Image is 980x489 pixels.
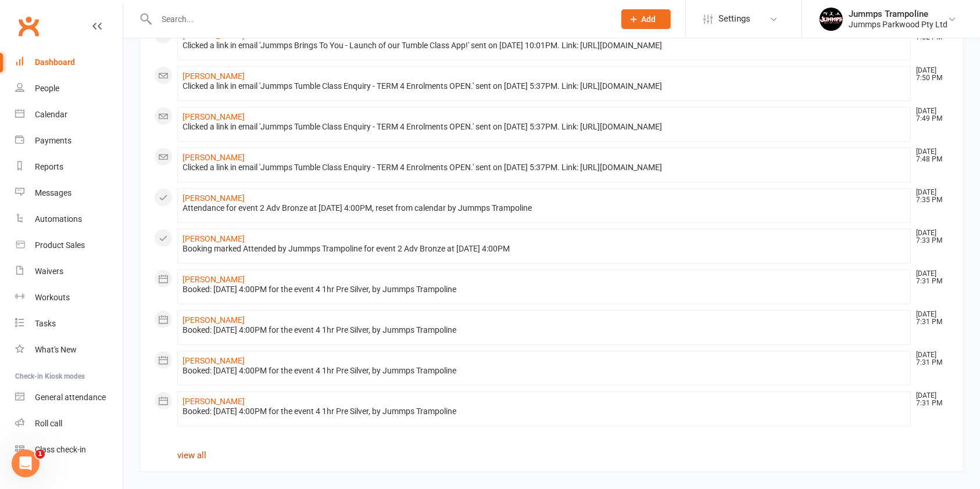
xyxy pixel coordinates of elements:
[35,445,86,454] div: Class check-in
[35,110,67,119] div: Calendar
[910,229,949,245] time: [DATE] 7:33 PM
[183,285,906,294] div: Booked: [DATE] 4:00PM for the event 4 1hr Pre Silver, by Jummps Trampoline
[15,49,123,75] a: Dashboard
[15,232,123,258] a: Product Sales
[35,214,82,224] div: Automations
[183,397,245,406] a: [PERSON_NAME]
[183,315,245,325] a: [PERSON_NAME]
[183,366,906,376] div: Booked: [DATE] 4:00PM for the event 4 1hr Pre Silver, by Jummps Trampoline
[183,407,906,416] div: Booked: [DATE] 4:00PM for the event 4 1hr Pre Silver, by Jummps Trampoline
[15,258,123,285] a: Waivers
[35,84,59,93] div: People
[15,75,123,102] a: People
[35,393,106,402] div: General attendance
[910,270,949,285] time: [DATE] 7:31 PM
[15,180,123,206] a: Messages
[910,67,949,82] time: [DATE] 7:50 PM
[183,325,906,335] div: Booked: [DATE] 4:00PM for the event 4 1hr Pre Silver, by Jummps Trampoline
[15,384,123,411] a: General attendance kiosk mode
[35,450,45,459] span: 1
[35,345,77,354] div: What's New
[820,8,843,31] img: thumb_image1698795904.png
[910,351,949,366] time: [DATE] 7:31 PM
[15,337,123,363] a: What's New
[183,234,245,243] a: [PERSON_NAME]
[35,240,85,250] div: Product Sales
[183,193,245,203] a: [PERSON_NAME]
[35,57,75,67] div: Dashboard
[183,275,245,284] a: [PERSON_NAME]
[183,41,906,51] div: Clicked a link in email 'Jummps Brings To You - Launch of our Tumble Class App!' sent on [DATE] 1...
[35,419,62,428] div: Roll call
[183,112,245,121] a: [PERSON_NAME]
[177,450,206,461] a: view all
[153,11,606,27] input: Search...
[35,136,71,145] div: Payments
[35,267,63,276] div: Waivers
[910,392,949,407] time: [DATE] 7:31 PM
[621,9,671,29] button: Add
[183,163,906,172] div: Clicked a link in email 'Jummps Tumble Class Enquiry - TERM 4 Enrolments OPEN.' sent on [DATE] 5:...
[183,81,906,91] div: Clicked a link in email 'Jummps Tumble Class Enquiry - TERM 4 Enrolments OPEN.' sent on [DATE] 5:...
[15,311,123,337] a: Tasks
[183,122,906,132] div: Clicked a link in email 'Jummps Tumble Class Enquiry - TERM 4 Enrolments OPEN.' sent on [DATE] 5:...
[183,71,245,81] a: [PERSON_NAME]
[35,188,71,197] div: Messages
[910,148,949,163] time: [DATE] 7:48 PM
[15,206,123,232] a: Automations
[15,102,123,128] a: Calendar
[910,189,949,204] time: [DATE] 7:35 PM
[718,6,750,32] span: Settings
[849,9,947,19] div: Jummps Trampoline
[183,356,245,365] a: [PERSON_NAME]
[849,19,947,30] div: Jummps Parkwood Pty Ltd
[35,293,70,302] div: Workouts
[15,154,123,180] a: Reports
[910,107,949,123] time: [DATE] 7:49 PM
[183,31,245,40] a: [PERSON_NAME]
[15,285,123,311] a: Workouts
[14,12,43,41] a: Clubworx
[15,437,123,463] a: Class kiosk mode
[910,311,949,326] time: [DATE] 7:31 PM
[12,450,40,477] iframe: Intercom live chat
[15,128,123,154] a: Payments
[183,203,906,213] div: Attendance for event 2 Adv Bronze at [DATE] 4:00PM, reset from calendar by Jummps Trampoline
[15,411,123,437] a: Roll call
[35,162,63,171] div: Reports
[183,244,906,254] div: Booking marked Attended by Jummps Trampoline for event 2 Adv Bronze at [DATE] 4:00PM
[35,319,56,328] div: Tasks
[183,153,245,162] a: [PERSON_NAME]
[642,15,656,24] span: Add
